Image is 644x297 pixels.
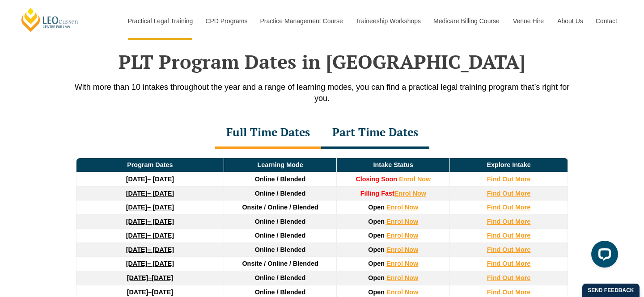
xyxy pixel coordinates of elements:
a: Find Out More [487,289,531,296]
a: Find Out More [487,260,531,267]
a: Find Out More [487,274,531,281]
a: [DATE]– [DATE] [126,246,174,253]
a: Practical Legal Training [121,2,199,40]
a: Medicare Billing Course [427,2,506,40]
a: [DATE]– [DATE] [126,260,174,267]
strong: [DATE] [126,176,148,183]
a: Enrol Now [386,289,418,296]
div: Full Time Dates [215,117,321,149]
a: Practice Management Course [254,2,349,40]
a: Find Out More [487,204,531,211]
h2: PLT Program Dates in [GEOGRAPHIC_DATA] [67,50,577,73]
a: [DATE]– [DATE] [126,232,174,239]
span: Open [368,260,385,267]
a: [DATE]– [DATE] [126,176,174,183]
span: Onsite / Online / Blended [242,204,318,211]
span: Onsite / Online / Blended [242,260,318,267]
span: Online / Blended [255,274,306,281]
a: About Us [551,2,589,40]
span: Online / Blended [255,246,306,253]
a: Find Out More [487,232,531,239]
a: Enrol Now [386,274,418,281]
a: [DATE]– [DATE] [126,190,174,197]
td: Learning Mode [224,158,337,172]
a: Venue Hire [506,2,551,40]
span: Closing Soon [356,176,397,183]
a: Enrol Now [386,218,418,225]
a: [DATE]–[DATE] [127,289,173,296]
span: Open [368,204,385,211]
iframe: LiveChat chat widget [584,237,622,275]
strong: [DATE] [127,289,148,296]
a: Enrol Now [386,232,418,239]
span: Open [368,289,385,296]
strong: [DATE] [126,218,148,225]
a: Traineeship Workshops [349,2,427,40]
p: With more than 10 intakes throughout the year and a range of learning modes, you can find a pract... [67,82,577,104]
a: Find Out More [487,246,531,253]
span: Online / Blended [255,218,306,225]
div: Part Time Dates [321,117,429,149]
span: [DATE] [152,289,173,296]
span: Open [368,274,385,281]
span: Online / Blended [255,190,306,197]
strong: [DATE] [126,204,148,211]
a: Find Out More [487,190,531,197]
span: Open [368,232,385,239]
a: [DATE]–[DATE] [127,274,173,281]
strong: [DATE] [126,260,148,267]
strong: Filling Fast [360,190,394,197]
td: Program Dates [76,158,224,172]
span: Online / Blended [255,232,306,239]
a: Find Out More [487,218,531,225]
a: Enrol Now [399,176,431,183]
a: [DATE]– [DATE] [126,204,174,211]
span: Open [368,218,385,225]
a: Contact [589,2,624,40]
strong: [DATE] [127,274,148,281]
a: [DATE]– [DATE] [126,218,174,225]
strong: [DATE] [126,246,148,253]
a: Enrol Now [386,246,418,253]
a: CPD Programs [199,2,253,40]
span: Online / Blended [255,289,306,296]
span: [DATE] [152,274,173,281]
span: Open [368,246,385,253]
td: Explore Intake [450,158,568,172]
a: Enrol Now [386,260,418,267]
strong: [DATE] [126,232,148,239]
a: Enrol Now [394,190,426,197]
a: Enrol Now [386,204,418,211]
a: [PERSON_NAME] Centre for Law [20,7,80,33]
a: Find Out More [487,176,531,183]
strong: [DATE] [126,190,148,197]
td: Intake Status [337,158,450,172]
span: Online / Blended [255,176,306,183]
